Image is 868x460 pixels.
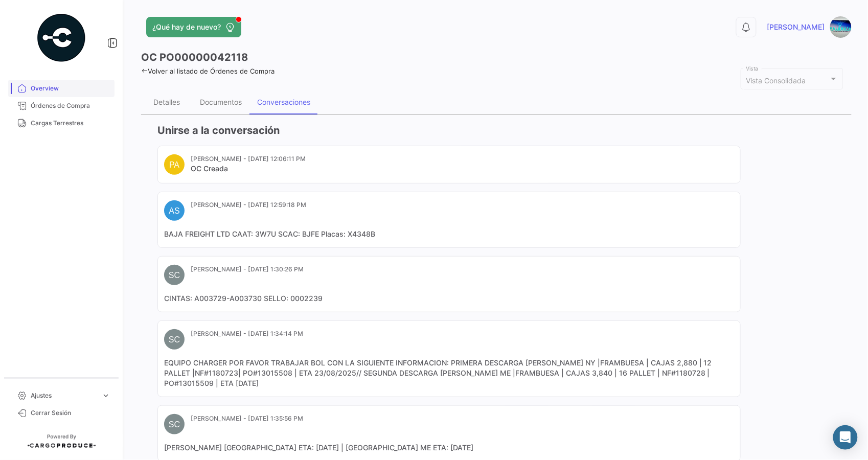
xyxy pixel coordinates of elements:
[8,97,115,114] a: Órdenes de Compra
[191,265,304,274] mat-card-subtitle: [PERSON_NAME] - [DATE] 1:30:26 PM
[101,391,110,400] span: expand_more
[191,200,306,210] mat-card-subtitle: [PERSON_NAME] - [DATE] 12:59:18 PM
[36,12,87,63] img: powered-by.png
[164,200,185,221] div: AS
[31,101,110,110] span: Órdenes de Compra
[191,329,303,338] mat-card-subtitle: [PERSON_NAME] - [DATE] 1:34:14 PM
[164,443,734,453] mat-card-content: [PERSON_NAME] [GEOGRAPHIC_DATA] ETA: [DATE] | [GEOGRAPHIC_DATA] ME ETA: [DATE]
[164,229,734,239] mat-card-content: BAJA FREIGHT LTD CAAT: 3W7U SCAC: BJFE Placas: X4348B
[164,329,185,350] div: SC
[31,408,110,418] span: Cerrar Sesión
[833,425,858,450] div: Abrir Intercom Messenger
[8,80,115,97] a: Overview
[830,16,852,38] img: VALENCIA%20LOGO.jpg
[152,22,221,32] span: ¿Qué hay de nuevo?
[191,414,303,423] mat-card-subtitle: [PERSON_NAME] - [DATE] 1:35:56 PM
[8,114,115,132] a: Cargas Terrestres
[157,123,843,137] h3: Unirse a la conversación
[164,293,734,304] mat-card-content: CINTAS: A003729-A003730 SELLO: 0002239
[164,358,734,388] mat-card-content: EQUIPO CHARGER POR FAVOR TRABAJAR BOL CON LA SIGUIENTE INFORMACION: PRIMERA DESCARGA [PERSON_NAME...
[200,98,242,106] div: Documentos
[746,76,806,85] mat-select-trigger: Vista Consolidada
[164,414,185,434] div: SC
[191,164,306,174] mat-card-title: OC Creada
[191,154,306,164] mat-card-subtitle: [PERSON_NAME] - [DATE] 12:06:11 PM
[31,84,110,93] span: Overview
[164,154,185,175] div: PA
[31,391,97,400] span: Ajustes
[141,67,275,75] a: Volver al listado de Órdenes de Compra
[141,50,248,64] h3: OC PO00000042118
[146,17,241,37] button: ¿Qué hay de nuevo?
[31,119,110,128] span: Cargas Terrestres
[257,98,310,106] div: Conversaciones
[767,22,825,32] span: [PERSON_NAME]
[164,265,185,285] div: SC
[153,98,180,106] div: Detalles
